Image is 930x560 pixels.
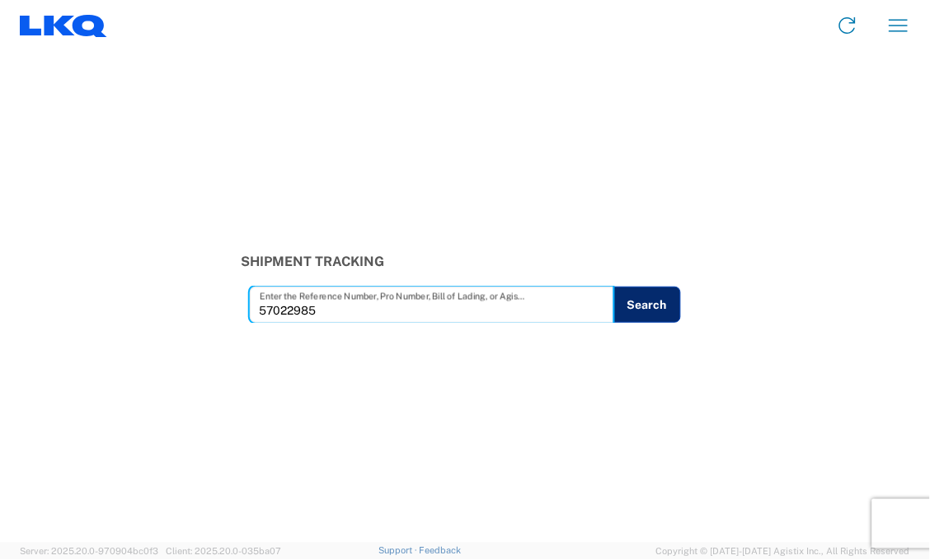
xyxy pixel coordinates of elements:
[378,546,420,556] a: Support
[20,547,158,557] span: Server: 2025.20.0-970904bc0f3
[420,546,462,556] a: Feedback
[613,287,681,323] button: Search
[242,254,689,269] h3: Shipment Tracking
[656,544,910,559] span: Copyright © [DATE]-[DATE] Agistix Inc., All Rights Reserved
[166,547,281,557] span: Client: 2025.20.0-035ba07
